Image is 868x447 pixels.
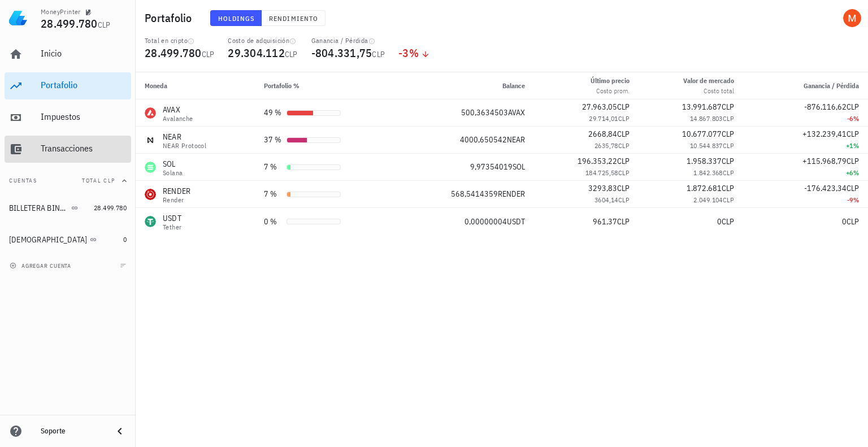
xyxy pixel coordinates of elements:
[41,16,98,31] span: 28.499.780
[842,216,847,227] span: 0
[228,45,285,60] span: 29.304.112
[311,36,385,45] div: Ganancia / Pérdida
[804,102,847,112] span: -876.116,62
[145,162,156,173] div: SOL-icon
[264,188,282,200] div: 7 %
[372,49,385,59] span: CLP
[507,216,525,227] span: USDT
[9,203,69,213] div: BILLETERA BINANCE
[228,36,297,45] div: Costo de adquisición
[853,168,859,177] span: %
[123,235,127,244] span: 0
[589,114,618,123] span: 29.714,01
[311,45,372,60] span: -804.331,75
[98,20,111,30] span: CLP
[617,216,630,227] span: CLP
[588,129,617,139] span: 2668,84
[451,189,498,199] span: 568,5414359
[617,129,630,139] span: CLP
[264,107,282,119] div: 49 %
[722,156,734,166] span: CLP
[7,260,76,271] button: agregar cuenta
[717,216,722,227] span: 0
[847,183,859,193] span: CLP
[145,36,214,45] div: Total en cripto
[409,45,419,60] span: %
[618,196,630,204] span: CLP
[683,76,734,86] div: Valor de mercado
[264,216,282,228] div: 0 %
[210,10,262,26] button: Holdings
[752,140,859,151] div: +1
[723,196,734,204] span: CLP
[804,81,859,90] span: Ganancia / Pérdida
[202,49,215,59] span: CLP
[690,141,723,150] span: 10.544.837
[5,136,131,163] a: Transacciones
[743,72,868,99] th: Ganancia / Pérdida: Sin ordenar. Pulse para ordenar de forma ascendente.
[593,216,617,227] span: 961,37
[163,185,191,197] div: RENDER
[5,194,131,222] a: BILLETERA BINANCE 28.499.780
[145,9,197,27] h1: Portafolio
[594,141,618,150] span: 2635,78
[752,167,859,179] div: +6
[683,86,734,96] div: Costo total
[94,203,127,212] span: 28.499.780
[5,41,131,68] a: Inicio
[5,167,131,194] button: CuentasTotal CLP
[41,427,104,436] div: Soporte
[163,212,181,224] div: USDT
[41,48,127,59] div: Inicio
[41,7,81,16] div: MoneyPrinter
[264,134,282,146] div: 37 %
[578,156,617,166] span: 196.353,22
[591,76,630,86] div: Último precio
[285,49,298,59] span: CLP
[513,162,525,172] span: SOL
[9,9,27,27] img: LedgiFi
[145,216,156,227] div: USDT-icon
[145,81,167,90] span: Moneda
[163,142,206,149] div: NEAR Protocol
[843,9,861,27] div: avatar
[163,115,193,122] div: Avalanche
[722,183,734,193] span: CLP
[693,196,723,204] span: 2.049.104
[722,216,734,227] span: CLP
[255,72,397,99] th: Portafolio %: Sin ordenar. Pulse para ordenar de forma ascendente.
[722,102,734,112] span: CLP
[618,141,630,150] span: CLP
[617,183,630,193] span: CLP
[847,156,859,166] span: CLP
[508,107,525,118] span: AVAX
[461,107,508,118] span: 500,3634503
[682,129,722,139] span: 10.677.077
[82,177,115,184] span: Total CLP
[594,196,618,204] span: 3604,14
[264,161,282,173] div: 7 %
[163,197,191,203] div: Render
[145,189,156,200] div: RENDER-icon
[618,114,630,123] span: CLP
[687,156,722,166] span: 1.958.337
[585,168,618,177] span: 184.725,58
[802,129,847,139] span: +132.239,41
[752,194,859,206] div: -9
[163,158,183,170] div: SOL
[218,14,255,23] span: Holdings
[12,262,71,270] span: agregar cuenta
[398,47,430,59] div: -3
[591,86,630,96] div: Costo prom.
[502,81,525,90] span: Balance
[5,104,131,131] a: Impuestos
[588,183,617,193] span: 3293,83
[9,235,88,245] div: [DEMOGRAPHIC_DATA]
[582,102,617,112] span: 27.963,05
[752,113,859,124] div: -6
[802,156,847,166] span: +115.968,79
[617,156,630,166] span: CLP
[847,129,859,139] span: CLP
[470,162,513,172] span: 9,97354019
[136,72,255,99] th: Moneda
